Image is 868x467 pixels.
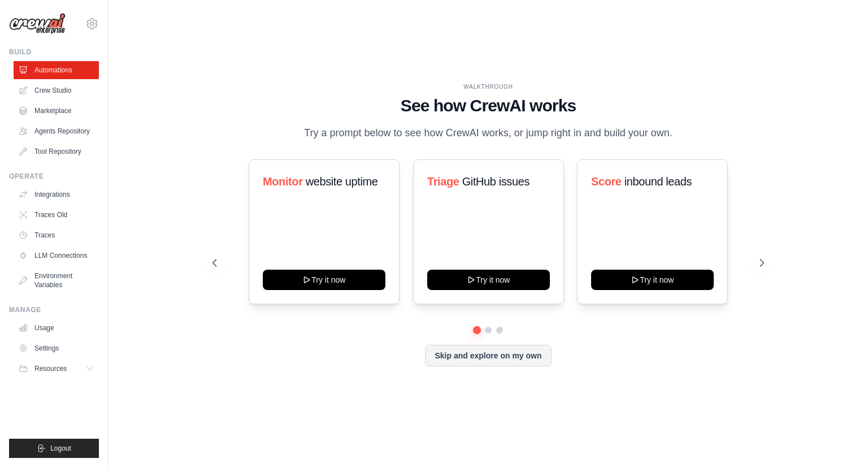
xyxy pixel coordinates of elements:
a: Traces Old [14,206,99,224]
button: Logout [9,439,99,458]
span: Triage [427,175,459,188]
a: LLM Connections [14,247,99,265]
div: Manage [9,305,99,314]
a: Crew Studio [14,81,99,100]
img: Logo [9,13,66,34]
span: Monitor [263,175,303,188]
a: Integrations [14,185,99,204]
a: Traces [14,226,99,244]
button: Resources [14,360,99,378]
div: Operate [9,172,99,181]
a: Marketplace [14,102,99,120]
p: Try a prompt below to see how CrewAI works, or jump right in and build your own. [298,125,678,141]
a: Agents Repository [14,122,99,140]
a: Usage [14,319,99,337]
a: Settings [14,339,99,357]
a: Tool Repository [14,142,99,161]
a: Environment Variables [14,267,99,294]
button: Try it now [591,270,714,290]
span: Score [591,175,622,188]
div: WALKTHROUGH [212,83,764,91]
span: GitHub issues [462,175,529,188]
span: website uptime [306,175,378,188]
a: Automations [14,61,99,79]
h1: See how CrewAI works [212,96,764,116]
button: Skip and explore on my own [425,345,551,366]
span: inbound leads [624,175,692,188]
div: Build [9,47,99,57]
button: Try it now [427,270,550,290]
button: Try it now [263,270,385,290]
span: Logout [50,444,71,453]
span: Resources [34,364,67,373]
